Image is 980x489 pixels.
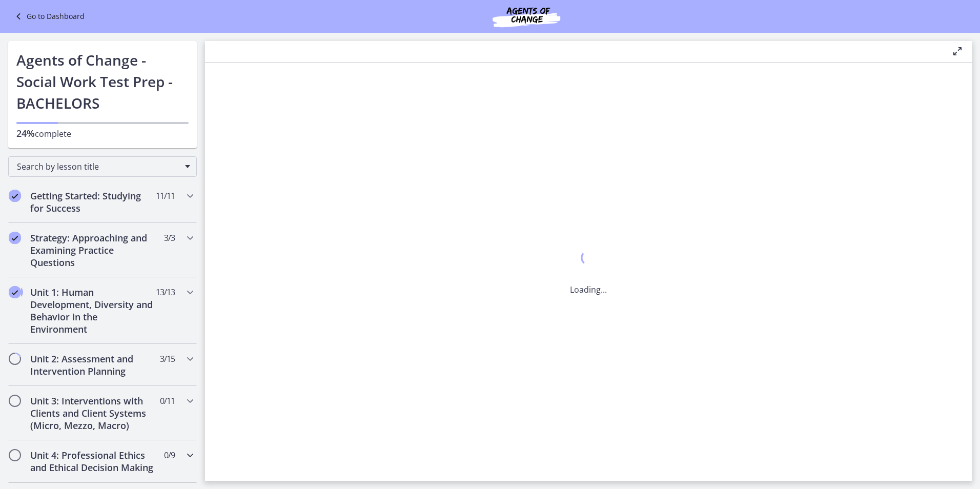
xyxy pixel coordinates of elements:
a: Go to Dashboard [12,10,85,23]
span: 13 / 13 [156,286,175,298]
h2: Strategy: Approaching and Examining Practice Questions [30,232,155,269]
img: Agents of Change [465,4,588,29]
i: Completed [9,232,21,244]
p: Loading... [570,283,607,296]
span: 3 / 15 [160,353,175,365]
i: Completed [9,286,21,298]
h2: Unit 3: Interventions with Clients and Client Systems (Micro, Mezzo, Macro) [30,395,155,432]
h2: Getting Started: Studying for Success [30,190,155,214]
span: 11 / 11 [156,190,175,202]
div: 1 [570,248,607,271]
span: Search by lesson title [17,161,180,172]
h1: Agents of Change - Social Work Test Prep - BACHELORS [16,49,189,114]
p: complete [16,127,189,140]
span: 3 / 3 [164,232,175,244]
div: Search by lesson title [8,156,197,177]
h2: Unit 2: Assessment and Intervention Planning [30,353,155,377]
span: 24% [16,127,35,139]
span: 0 / 11 [160,395,175,407]
h2: Unit 1: Human Development, Diversity and Behavior in the Environment [30,286,155,335]
span: 0 / 9 [164,449,175,461]
h2: Unit 4: Professional Ethics and Ethical Decision Making [30,449,155,474]
i: Completed [9,190,21,202]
